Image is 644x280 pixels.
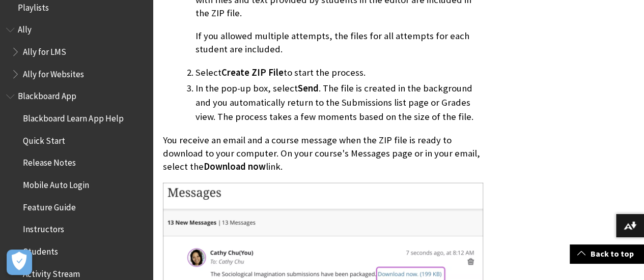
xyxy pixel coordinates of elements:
[204,161,266,172] span: Download now
[195,81,483,124] li: In the pop-up box, select . The file is created in the background and you automatically return to...
[23,66,84,79] span: Ally for Websites
[195,29,483,56] p: If you allowed multiple attempts, the files for all attempts for each student are included.
[7,250,32,275] button: Open Preferences
[23,176,89,190] span: Mobile Auto Login
[23,110,123,123] span: Blackboard Learn App Help
[23,221,64,235] span: Instructors
[6,21,147,83] nav: Book outline for Anthology Ally Help
[23,265,80,279] span: Activity Stream
[221,67,284,78] span: Create ZIP File
[163,134,483,174] p: You receive an email and a course message when the ZIP file is ready to download to your computer...
[23,132,65,146] span: Quick Start
[298,82,319,94] span: Send
[23,243,58,257] span: Students
[18,88,76,102] span: Blackboard App
[23,199,76,212] span: Feature Guide
[195,66,483,80] li: Select to start the process.
[570,244,644,263] a: Back to top
[18,21,32,35] span: Ally
[23,43,66,57] span: Ally for LMS
[23,154,76,168] span: Release Notes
